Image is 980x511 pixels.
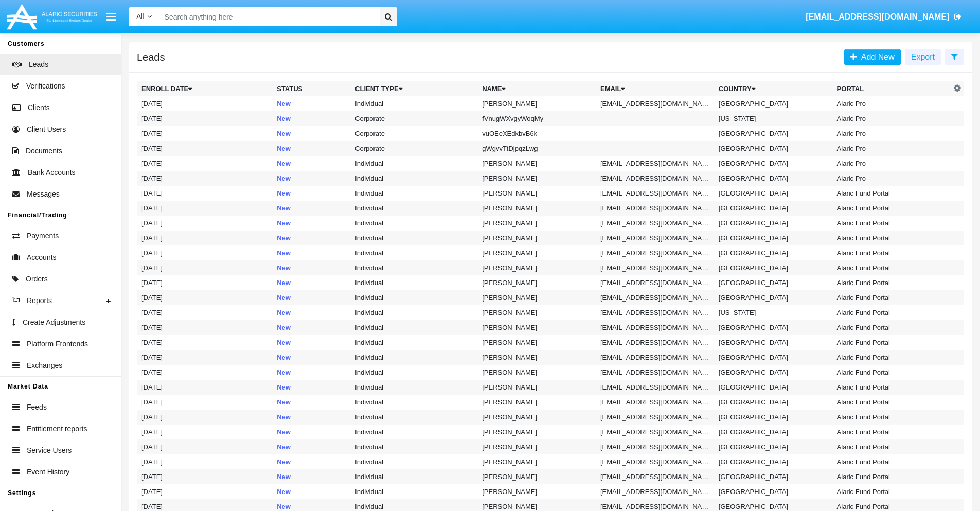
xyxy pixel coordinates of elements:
[273,335,351,350] td: New
[27,360,62,371] span: Exchanges
[273,425,351,439] td: New
[351,425,478,439] td: Individual
[715,126,833,141] td: [GEOGRAPHIC_DATA]
[833,231,951,245] td: Alaric Fund Portal
[351,186,478,201] td: Individual
[596,484,715,499] td: [EMAIL_ADDRESS][DOMAIN_NAME]
[137,96,273,111] td: [DATE]
[478,469,596,484] td: [PERSON_NAME]
[715,305,833,320] td: [US_STATE]
[806,12,949,21] span: [EMAIL_ADDRESS][DOMAIN_NAME]
[833,96,951,111] td: Alaric Pro
[596,380,715,395] td: [EMAIL_ADDRESS][DOMAIN_NAME]
[596,96,715,111] td: [EMAIL_ADDRESS][DOMAIN_NAME]
[478,96,596,111] td: [PERSON_NAME]
[478,275,596,290] td: [PERSON_NAME]
[137,439,273,454] td: [DATE]
[27,424,87,434] span: Entitlement reports
[715,186,833,201] td: [GEOGRAPHIC_DATA]
[351,171,478,186] td: Individual
[715,469,833,484] td: [GEOGRAPHIC_DATA]
[351,395,478,410] td: Individual
[137,454,273,469] td: [DATE]
[273,216,351,231] td: New
[715,335,833,350] td: [GEOGRAPHIC_DATA]
[833,305,951,320] td: Alaric Fund Portal
[715,350,833,365] td: [GEOGRAPHIC_DATA]
[351,290,478,305] td: Individual
[478,201,596,216] td: [PERSON_NAME]
[26,146,62,156] span: Documents
[833,395,951,410] td: Alaric Fund Portal
[715,290,833,305] td: [GEOGRAPHIC_DATA]
[715,96,833,111] td: [GEOGRAPHIC_DATA]
[715,141,833,156] td: [GEOGRAPHIC_DATA]
[833,111,951,126] td: Alaric Pro
[833,454,951,469] td: Alaric Fund Portal
[273,81,351,97] th: Status
[28,102,50,113] span: Clients
[273,96,351,111] td: New
[833,380,951,395] td: Alaric Fund Portal
[273,201,351,216] td: New
[833,410,951,425] td: Alaric Fund Portal
[273,275,351,290] td: New
[715,365,833,380] td: [GEOGRAPHIC_DATA]
[478,290,596,305] td: [PERSON_NAME]
[833,260,951,275] td: Alaric Fund Portal
[273,305,351,320] td: New
[273,171,351,186] td: New
[137,365,273,380] td: [DATE]
[478,231,596,245] td: [PERSON_NAME]
[27,467,69,478] span: Event History
[137,350,273,365] td: [DATE]
[273,380,351,395] td: New
[137,484,273,499] td: [DATE]
[911,52,935,61] span: Export
[137,156,273,171] td: [DATE]
[478,365,596,380] td: [PERSON_NAME]
[27,445,72,456] span: Service Users
[715,425,833,439] td: [GEOGRAPHIC_DATA]
[351,216,478,231] td: Individual
[29,59,48,70] span: Leads
[273,111,351,126] td: New
[137,126,273,141] td: [DATE]
[23,317,85,328] span: Create Adjustments
[137,425,273,439] td: [DATE]
[273,350,351,365] td: New
[715,439,833,454] td: [GEOGRAPHIC_DATA]
[351,156,478,171] td: Individual
[478,245,596,260] td: [PERSON_NAME]
[833,171,951,186] td: Alaric Pro
[478,484,596,499] td: [PERSON_NAME]
[596,350,715,365] td: [EMAIL_ADDRESS][DOMAIN_NAME]
[596,454,715,469] td: [EMAIL_ADDRESS][DOMAIN_NAME]
[715,171,833,186] td: [GEOGRAPHIC_DATA]
[137,186,273,201] td: [DATE]
[137,305,273,320] td: [DATE]
[833,365,951,380] td: Alaric Fund Portal
[833,245,951,260] td: Alaric Fund Portal
[137,469,273,484] td: [DATE]
[715,156,833,171] td: [GEOGRAPHIC_DATA]
[351,141,478,156] td: Corporate
[833,439,951,454] td: Alaric Fund Portal
[596,439,715,454] td: [EMAIL_ADDRESS][DOMAIN_NAME]
[478,410,596,425] td: [PERSON_NAME]
[273,469,351,484] td: New
[833,186,951,201] td: Alaric Fund Portal
[715,201,833,216] td: [GEOGRAPHIC_DATA]
[273,260,351,275] td: New
[596,231,715,245] td: [EMAIL_ADDRESS][DOMAIN_NAME]
[351,469,478,484] td: Individual
[137,320,273,335] td: [DATE]
[273,231,351,245] td: New
[137,141,273,156] td: [DATE]
[137,111,273,126] td: [DATE]
[27,295,52,306] span: Reports
[715,216,833,231] td: [GEOGRAPHIC_DATA]
[596,171,715,186] td: [EMAIL_ADDRESS][DOMAIN_NAME]
[27,231,59,241] span: Payments
[596,186,715,201] td: [EMAIL_ADDRESS][DOMAIN_NAME]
